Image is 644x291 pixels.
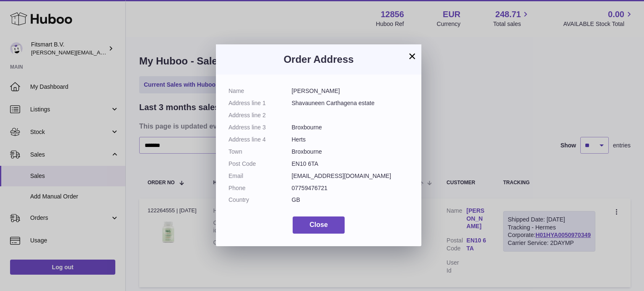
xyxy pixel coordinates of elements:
dd: Broxbourne [292,124,409,131]
dt: Post Code [229,160,292,168]
button: × [407,51,417,61]
dd: [EMAIL_ADDRESS][DOMAIN_NAME] [292,172,409,180]
dt: Address line 3 [229,124,292,131]
dt: Town [229,148,292,156]
dd: Herts [292,136,409,144]
dd: GB [292,196,409,204]
dd: EN10 6TA [292,160,409,168]
h3: Order Address [229,53,409,66]
dd: 07759476721 [292,184,409,192]
dt: Address line 4 [229,136,292,144]
dd: [PERSON_NAME] [292,87,409,95]
dt: Address line 2 [229,111,292,119]
dt: Email [229,172,292,180]
span: Close [309,221,328,228]
dt: Phone [229,184,292,192]
dd: Shavauneen Carthagena estate [292,99,409,107]
dt: Address line 1 [229,99,292,107]
dd: Broxbourne [292,148,409,156]
button: Close [293,216,345,234]
dt: Country [229,196,292,204]
dt: Name [229,87,292,95]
